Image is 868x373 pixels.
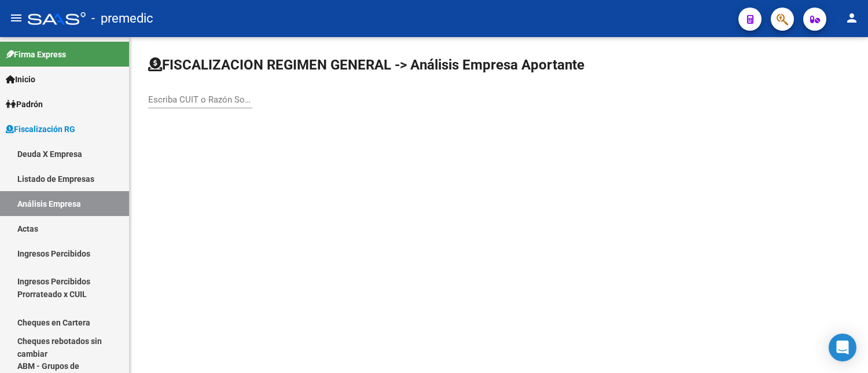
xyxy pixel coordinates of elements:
span: Fiscalización RG [6,123,75,136]
span: Firma Express [6,48,66,61]
mat-icon: person [845,11,859,25]
span: Inicio [6,73,35,86]
mat-icon: menu [9,11,23,25]
h1: FISCALIZACION REGIMEN GENERAL -> Análisis Empresa Aportante [148,56,584,74]
span: Padrón [6,98,43,111]
div: Open Intercom Messenger [829,334,856,361]
span: - premedic [91,6,153,31]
